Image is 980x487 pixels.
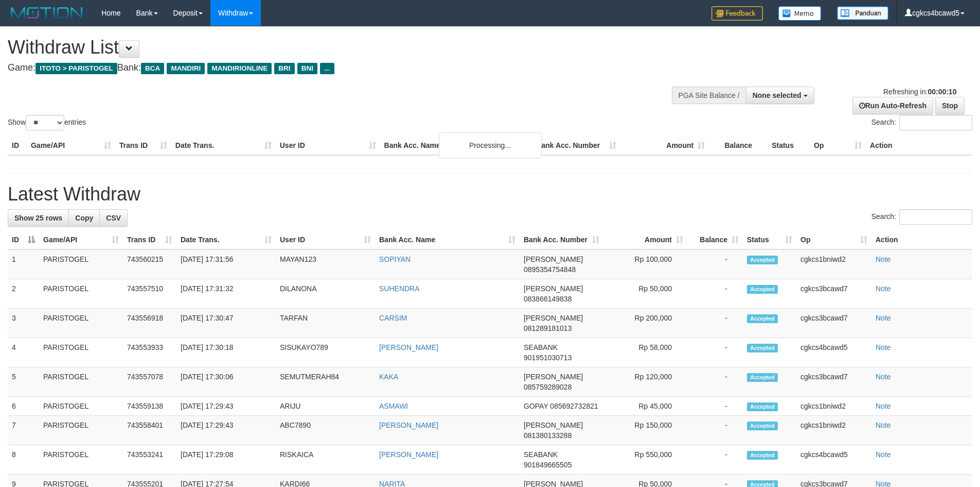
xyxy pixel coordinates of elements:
th: ID [8,136,27,155]
a: KAKA [379,373,398,381]
th: Status: activate to sort column ascending [743,230,796,249]
input: Search: [899,209,972,225]
td: PARISTOGEL [39,367,123,397]
a: Note [876,421,891,429]
td: Rp 150,000 [603,416,687,445]
td: DILANONA [276,279,375,309]
td: PARISTOGEL [39,338,123,367]
td: Rp 100,000 [603,249,687,279]
th: Bank Acc. Number [532,136,620,155]
span: Copy 0895354754848 to clipboard [524,265,576,274]
th: Op: activate to sort column ascending [796,230,871,249]
td: [DATE] 17:30:47 [176,309,276,338]
td: 6 [8,397,39,416]
td: [DATE] 17:31:56 [176,249,276,279]
td: - [687,416,743,445]
td: Rp 45,000 [603,397,687,416]
a: [PERSON_NAME] [379,450,438,459]
td: Rp 50,000 [603,279,687,309]
td: RISKAICA [276,445,375,475]
span: Refreshing in: [883,88,956,96]
span: GOPAY [524,402,548,410]
span: Accepted [747,373,778,382]
a: Run Auto-Refresh [852,97,933,114]
a: Note [876,284,891,293]
td: 743557078 [123,367,176,397]
td: 743553241 [123,445,176,475]
span: [PERSON_NAME] [524,373,583,381]
td: 743557510 [123,279,176,309]
td: - [687,338,743,367]
td: 7 [8,416,39,445]
span: None selected [753,91,801,99]
td: cgkcs3bcawd7 [796,309,871,338]
span: Copy 901951030713 to clipboard [524,354,572,362]
th: Status [768,136,810,155]
th: Action [866,136,972,155]
a: Note [876,450,891,459]
td: - [687,367,743,397]
td: [DATE] 17:30:06 [176,367,276,397]
td: cgkcs3bcawd7 [796,367,871,397]
td: TARFAN [276,309,375,338]
a: Note [876,402,891,410]
td: Rp 550,000 [603,445,687,475]
label: Show entries [8,115,86,130]
td: cgkcs1bniwd2 [796,416,871,445]
a: Note [876,343,891,351]
a: Stop [935,97,965,114]
a: SOPIYAN [379,255,411,263]
td: [DATE] 17:29:08 [176,445,276,475]
td: cgkcs4bcawd5 [796,338,871,367]
span: Accepted [747,422,778,430]
td: cgkcs1bniwd2 [796,397,871,416]
img: Button%20Memo.svg [778,6,822,21]
span: [PERSON_NAME] [524,284,583,293]
a: Copy [68,209,100,227]
span: Accepted [747,285,778,294]
td: cgkcs1bniwd2 [796,249,871,279]
span: ... [320,63,334,74]
td: PARISTOGEL [39,416,123,445]
th: Bank Acc. Name [380,136,532,155]
td: PARISTOGEL [39,249,123,279]
td: 1 [8,249,39,279]
a: CSV [99,209,128,227]
td: MAYAN123 [276,249,375,279]
a: Note [876,255,891,263]
td: [DATE] 17:31:32 [176,279,276,309]
td: SEMUTMERAH84 [276,367,375,397]
td: 743559138 [123,397,176,416]
td: Rp 200,000 [603,309,687,338]
td: 3 [8,309,39,338]
img: panduan.png [837,6,888,20]
td: 2 [8,279,39,309]
span: SEABANK [524,343,558,351]
span: BRI [274,63,294,74]
span: SEABANK [524,450,558,459]
th: Op [810,136,866,155]
th: Trans ID [115,136,171,155]
a: CARSIM [379,314,407,322]
td: ABC7890 [276,416,375,445]
h1: Withdraw List [8,37,643,58]
td: - [687,279,743,309]
td: [DATE] 17:29:43 [176,397,276,416]
td: - [687,445,743,475]
label: Search: [871,209,972,225]
span: Accepted [747,314,778,323]
span: Copy 085692732821 to clipboard [550,402,598,410]
td: 743553933 [123,338,176,367]
td: cgkcs3bcawd7 [796,279,871,309]
th: Amount [620,136,709,155]
td: PARISTOGEL [39,309,123,338]
th: Bank Acc. Number: activate to sort column ascending [520,230,603,249]
a: Note [876,373,891,381]
span: Copy 085759289028 to clipboard [524,383,572,391]
h4: Game: Bank: [8,63,643,73]
span: Copy 083866149838 to clipboard [524,295,572,303]
td: PARISTOGEL [39,397,123,416]
a: Note [876,314,891,322]
td: cgkcs4bcawd5 [796,445,871,475]
a: [PERSON_NAME] [379,343,438,351]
